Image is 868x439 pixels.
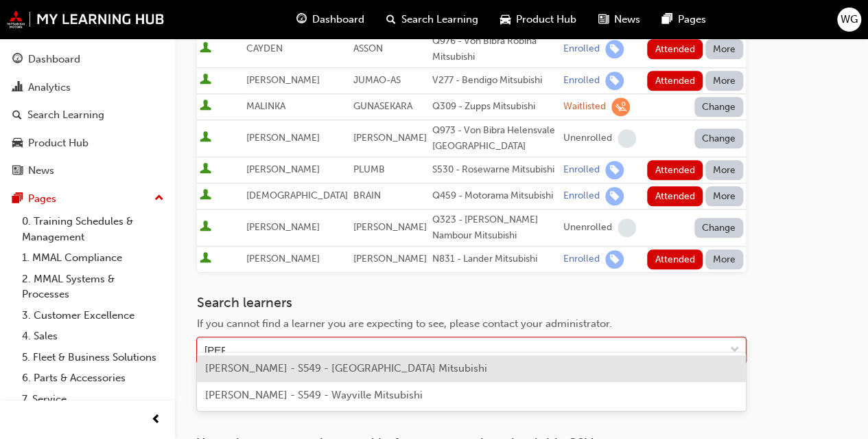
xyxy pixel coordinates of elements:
[841,12,858,27] span: WG
[353,100,412,112] span: GUNASEKARA
[353,164,385,175] span: PLUMB
[647,160,703,180] button: Attended
[353,43,383,54] span: ASSON
[16,389,169,410] a: 7. Service
[662,11,672,28] span: pages-icon
[432,99,558,115] div: Q309 - Zupps Mitsubishi
[205,362,487,374] span: [PERSON_NAME] - S549 - [GEOGRAPHIC_DATA] Mitsubishi
[705,71,744,91] button: More
[312,12,364,27] span: Dashboard
[205,389,423,401] span: [PERSON_NAME] - S549 - Wayville Mitsubishi
[605,250,624,269] span: learningRecordVerb_ENROLL-icon
[705,249,744,269] button: More
[200,100,211,113] span: User is active
[200,163,211,177] span: User is active
[5,186,169,212] button: Pages
[500,11,511,28] span: car-icon
[246,253,320,264] span: [PERSON_NAME]
[694,97,744,117] button: Change
[246,74,320,86] span: [PERSON_NAME]
[432,34,558,65] div: Q976 - Von Bibra Robina Mitsubishi
[605,161,624,179] span: learningRecordVerb_ENROLL-icon
[401,12,478,27] span: Search Learning
[200,42,211,56] span: User is active
[16,247,169,269] a: 1. MMAL Compliance
[28,52,80,67] div: Dashboard
[647,249,703,269] button: Attended
[489,5,587,34] a: car-iconProduct Hub
[563,100,606,113] div: Waitlisted
[28,80,71,95] div: Analytics
[246,164,320,175] span: [PERSON_NAME]
[353,74,401,86] span: JUMAO-AS
[563,221,612,234] div: Unenrolled
[12,193,23,205] span: pages-icon
[353,132,427,144] span: [PERSON_NAME]
[12,165,23,177] span: news-icon
[563,164,600,177] div: Enrolled
[200,74,211,87] span: User is active
[618,218,636,237] span: learningRecordVerb_NONE-icon
[200,189,211,203] span: User is active
[587,5,651,34] a: news-iconNews
[246,100,285,112] span: MALINKA
[16,368,169,389] a: 6. Parts & Accessories
[12,109,22,122] span: search-icon
[837,8,861,32] button: WG
[5,75,169,100] a: Analytics
[611,98,630,116] span: learningRecordVerb_WAITLIST-icon
[678,12,706,27] span: Pages
[432,123,558,154] div: Q973 - Von Bibra Helensvale [GEOGRAPHIC_DATA]
[246,221,320,233] span: [PERSON_NAME]
[694,128,744,148] button: Change
[154,190,164,207] span: up-icon
[285,5,375,34] a: guage-iconDashboard
[651,5,717,34] a: pages-iconPages
[647,186,703,206] button: Attended
[246,190,348,201] span: [DEMOGRAPHIC_DATA]
[16,305,169,326] a: 3. Customer Excellence
[432,188,558,204] div: Q459 - Motorama Mitsubishi
[353,221,427,233] span: [PERSON_NAME]
[197,317,612,330] span: If you cannot find a learner you are expecting to see, please contact your administrator.
[730,341,740,359] span: down-icon
[5,158,169,183] a: News
[605,187,624,205] span: learningRecordVerb_ENROLL-icon
[618,129,636,148] span: learningRecordVerb_NONE-icon
[563,74,600,87] div: Enrolled
[16,269,169,305] a: 2. MMAL Systems & Processes
[432,212,558,243] div: Q323 - [PERSON_NAME] Nambour Mitsubishi
[28,191,56,207] div: Pages
[375,5,489,34] a: search-iconSearch Learning
[694,218,744,238] button: Change
[5,44,169,186] button: DashboardAnalyticsSearch LearningProduct HubNews
[605,71,624,90] span: learningRecordVerb_ENROLL-icon
[432,73,558,89] div: V277 - Bendigo Mitsubishi
[353,253,427,264] span: [PERSON_NAME]
[614,12,640,27] span: News
[12,82,23,94] span: chart-icon
[563,43,600,56] div: Enrolled
[563,253,600,266] div: Enrolled
[200,252,211,266] span: User is active
[516,12,576,27] span: Product Hub
[7,10,165,28] img: mmal
[5,102,169,128] a: Search Learning
[200,131,211,145] span: User is active
[353,190,381,201] span: BRAIN
[563,190,600,203] div: Enrolled
[432,162,558,178] div: S530 - Rosewarne Mitsubishi
[12,137,23,150] span: car-icon
[28,163,54,179] div: News
[16,347,169,368] a: 5. Fleet & Business Solutions
[200,221,211,234] span: User is active
[296,11,307,28] span: guage-icon
[605,40,624,58] span: learningRecordVerb_ENROLL-icon
[705,39,744,59] button: More
[705,186,744,206] button: More
[246,132,320,144] span: [PERSON_NAME]
[5,131,169,156] a: Product Hub
[12,54,23,66] span: guage-icon
[647,39,703,59] button: Attended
